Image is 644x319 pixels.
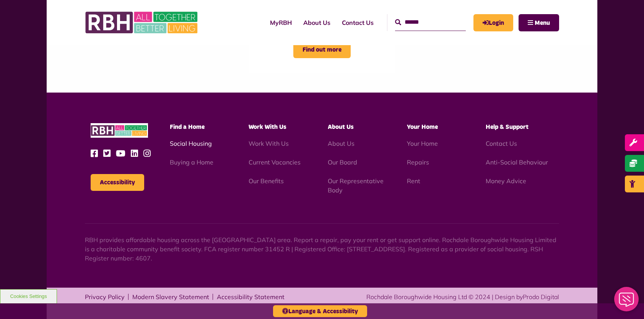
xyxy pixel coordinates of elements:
[486,177,526,185] a: Money Advice
[249,177,284,185] a: Our Benefits
[407,124,438,130] span: Your Home
[328,177,384,194] a: Our Representative Body
[407,158,429,166] a: Repairs
[264,12,298,33] a: MyRBH
[217,294,285,300] a: Accessibility Statement
[170,140,212,147] a: Social Housing - open in a new tab
[336,12,379,33] a: Contact Us
[91,123,148,138] img: RBH
[486,158,548,166] a: Anti-Social Behaviour
[610,285,644,319] iframe: Netcall Web Assistant for live chat
[85,8,200,37] img: RBH
[170,158,213,166] a: Buying a Home
[486,140,517,147] a: Contact Us
[298,12,336,33] a: About Us
[535,20,550,26] span: Menu
[85,294,125,300] a: Privacy Policy
[273,305,367,317] button: Language & Accessibility
[328,140,355,147] a: About Us
[519,14,559,31] button: Navigation
[486,124,529,130] span: Help & Support
[407,177,420,185] a: Rent
[473,14,513,31] a: MyRBH
[366,292,559,301] div: Rochdale Boroughwide Housing Ltd © 2024 | Design by
[249,140,289,147] a: Work With Us
[91,174,144,191] button: Accessibility
[170,124,205,130] span: Find a Home
[293,41,351,58] span: Find out more
[85,235,559,263] p: RBH provides affordable housing across the [GEOGRAPHIC_DATA] area. Report a repair, pay your rent...
[407,140,438,147] a: Your Home
[249,124,286,130] span: Work With Us
[328,158,357,166] a: Our Board
[328,124,354,130] span: About Us
[523,293,559,301] a: Prodo Digital - open in a new tab
[132,294,209,300] a: Modern Slavery Statement - open in a new tab
[249,158,301,166] a: Current Vacancies
[395,14,466,31] input: Search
